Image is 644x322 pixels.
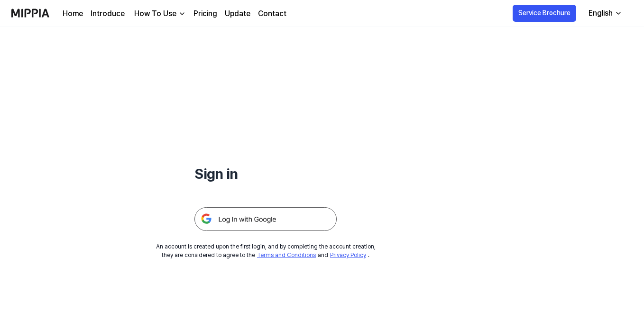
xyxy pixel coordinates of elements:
[194,163,337,184] h1: Sign in
[132,8,178,19] div: How To Use
[581,4,628,23] button: English
[225,8,250,19] a: Update
[330,252,366,258] a: Privacy Policy
[258,8,286,19] a: Contact
[587,8,615,19] div: English
[513,5,576,22] button: Service Brochure
[193,8,217,19] a: Pricing
[257,252,316,258] a: Terms and Conditions
[91,8,125,19] a: Introduce
[178,10,186,18] img: down
[156,242,376,259] div: An account is created upon the first login, and by completing the account creation, they are cons...
[132,8,186,19] button: How To Use
[194,207,337,231] img: 구글 로그인 버튼
[63,8,83,19] a: Home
